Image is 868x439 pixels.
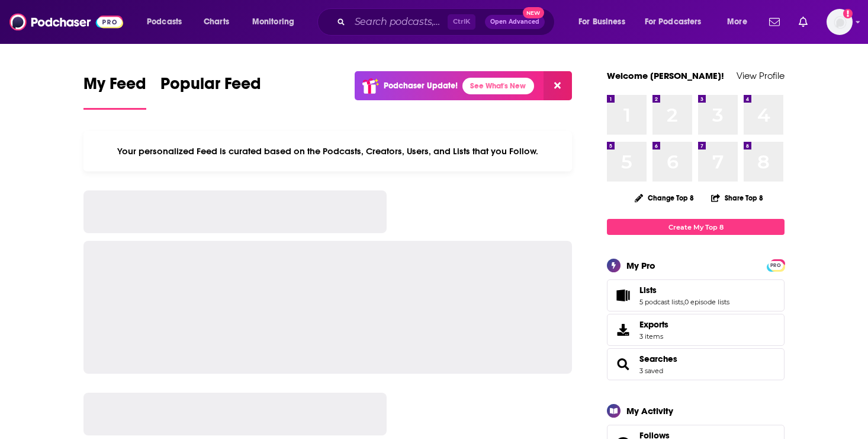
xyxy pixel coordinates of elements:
[827,9,853,35] button: Show profile menu
[843,9,853,18] svg: Add a profile image
[683,298,684,306] span: ,
[147,14,182,30] span: Podcasts
[711,186,764,209] button: Share Top 8
[570,12,640,31] button: open menu
[764,12,785,32] a: Show notifications dropdown
[639,298,683,306] a: 5 podcast lists
[626,405,673,416] div: My Activity
[727,14,747,30] span: More
[611,322,635,338] span: Exports
[139,12,197,31] button: open menu
[607,348,785,380] span: Searches
[737,70,785,81] a: View Profile
[607,314,785,346] a: Exports
[719,12,762,31] button: open menu
[637,12,719,31] button: open menu
[607,219,785,235] a: Create My Top 8
[329,8,566,36] div: Search podcasts, credits, & more...
[160,74,261,110] a: Popular Feed
[196,12,236,31] a: Charts
[611,356,635,373] a: Searches
[827,9,853,35] span: Logged in as roneledotsonRAD
[485,15,545,29] button: Open AdvancedNew
[244,12,310,31] button: open menu
[639,319,668,330] span: Exports
[607,279,785,311] span: Lists
[628,190,701,205] button: Change Top 8
[204,14,229,30] span: Charts
[611,287,635,304] a: Lists
[350,12,448,31] input: Search podcasts, credits, & more...
[827,9,853,35] img: User Profile
[639,285,729,295] a: Lists
[639,367,663,375] a: 3 saved
[639,332,668,341] span: 3 items
[448,14,475,30] span: Ctrl K
[769,260,783,269] a: PRO
[645,14,702,30] span: For Podcasters
[9,11,123,33] img: Podchaser - Follow, Share and Rate Podcasts
[83,131,572,171] div: Your personalized Feed is curated based on the Podcasts, Creators, Users, and Lists that you Follow.
[639,354,677,364] a: Searches
[83,74,146,110] a: My Feed
[684,298,729,306] a: 0 episode lists
[769,261,783,270] span: PRO
[490,19,539,25] span: Open Advanced
[626,260,655,271] div: My Pro
[462,78,534,94] a: See What's New
[160,74,261,101] span: Popular Feed
[384,81,458,91] p: Podchaser Update!
[607,70,724,81] a: Welcome [PERSON_NAME]!
[523,7,544,18] span: New
[83,74,146,101] span: My Feed
[578,14,625,30] span: For Business
[252,14,294,30] span: Monitoring
[794,12,812,32] a: Show notifications dropdown
[639,285,657,295] span: Lists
